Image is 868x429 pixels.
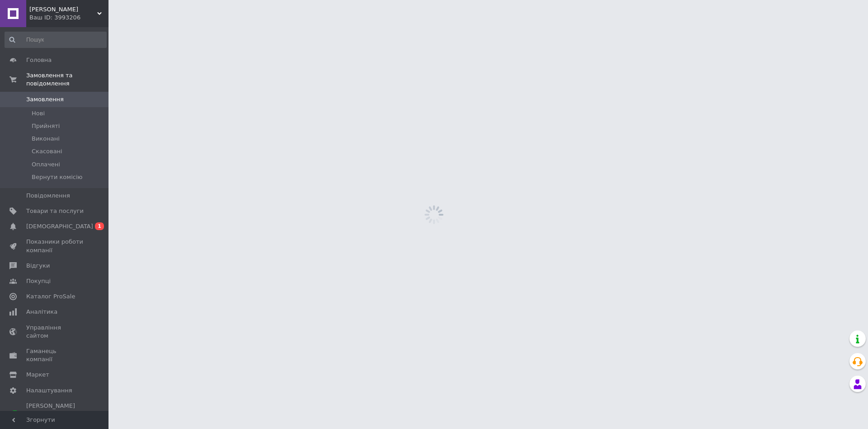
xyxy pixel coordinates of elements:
[32,109,45,118] span: Нові
[26,56,52,64] span: Головна
[26,192,70,200] span: Повідомлення
[32,147,62,156] span: Скасовані
[95,222,104,230] span: 1
[26,95,64,104] span: Замовлення
[32,122,60,130] span: Прийняті
[26,308,57,316] span: Аналітика
[26,71,108,88] span: Замовлення та повідомлення
[32,135,60,143] span: Виконані
[5,32,107,48] input: Пошук
[26,238,84,254] span: Показники роботи компанії
[26,402,84,427] span: [PERSON_NAME] та рахунки
[26,262,50,270] span: Відгуки
[29,14,108,22] div: Ваш ID: 3993206
[26,222,93,231] span: [DEMOGRAPHIC_DATA]
[26,324,84,340] span: Управління сайтом
[26,207,84,215] span: Товари та послуги
[26,277,51,285] span: Покупці
[26,292,75,301] span: Каталог ProSale
[29,5,97,14] span: Орландо
[32,173,82,181] span: Вернути комісію
[26,371,49,379] span: Маркет
[26,347,84,363] span: Гаманець компанії
[32,160,60,169] span: Оплачені
[26,387,72,395] span: Налаштування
